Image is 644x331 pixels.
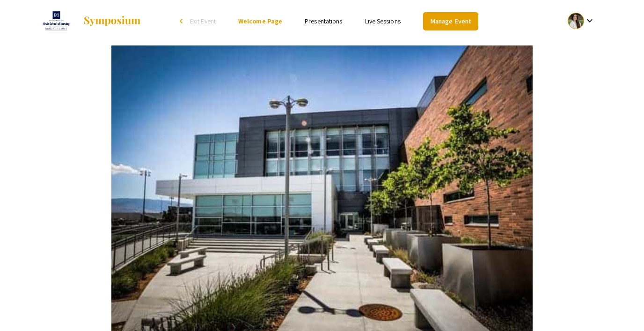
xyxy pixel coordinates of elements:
mat-icon: Expand account dropdown [584,15,595,26]
a: Manage Event [423,12,478,30]
a: Live Sessions [365,17,401,25]
iframe: Chat [7,289,40,324]
a: Presentations [305,17,342,25]
span: Exit Event [190,17,216,25]
a: Nevada Nursing Summit [39,9,141,33]
div: arrow_back_ios [180,18,185,24]
img: Symposium by ForagerOne [83,15,141,27]
a: Welcome Page [238,17,282,25]
img: Nevada Nursing Summit [39,9,73,33]
button: Expand account dropdown [558,10,605,31]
